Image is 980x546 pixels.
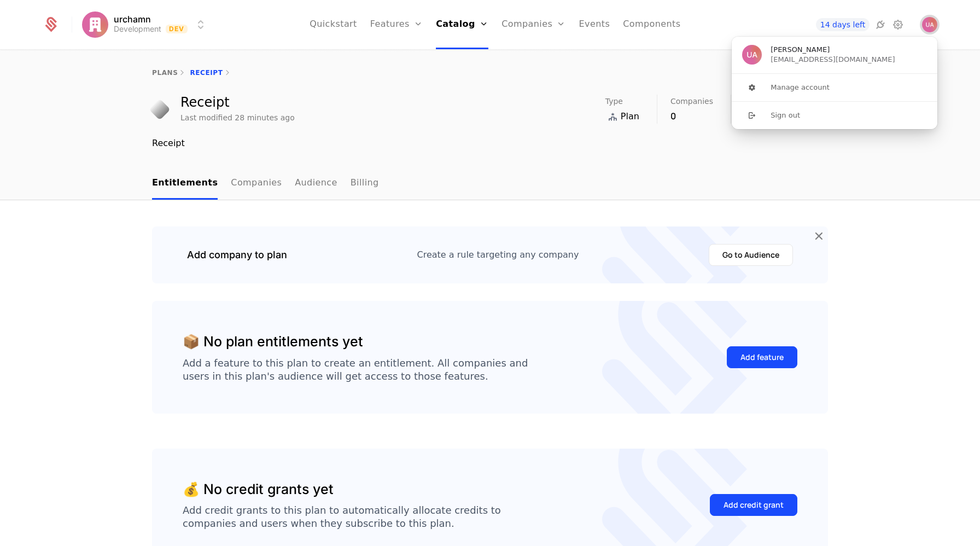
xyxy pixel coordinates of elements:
[922,17,937,32] img: Uche Agwa
[724,499,784,510] div: Add credit grant
[183,504,501,530] div: Add credit grants to this plan to automatically allocate credits to companies and users when they...
[183,479,334,500] div: 💰 No credit grants yet
[152,167,379,200] ul: Choose Sub Page
[180,96,295,109] div: Receipt
[152,167,218,200] a: Entitlements
[351,167,379,200] a: Billing
[670,97,713,105] span: Companies
[922,17,937,32] button: Close user button
[771,45,830,55] span: [PERSON_NAME]
[816,18,870,31] span: 14 days left
[295,167,337,200] a: Audience
[621,110,639,123] span: Plan
[114,24,161,34] div: Development
[231,167,282,200] a: Companies
[152,69,178,77] a: plans
[740,352,784,363] div: Add feature
[742,45,762,65] img: Uche Agwa
[180,112,295,123] div: Last modified 28 minutes ago
[891,18,905,31] a: Settings
[670,109,713,123] div: 0
[731,101,938,129] button: Sign out
[82,11,108,38] img: urchamn
[771,55,895,65] span: [EMAIL_ADDRESS][DOMAIN_NAME]
[732,37,937,129] div: User button popover
[166,25,188,33] span: Dev
[417,248,579,262] div: Create a rule targeting any company
[183,357,528,383] div: Add a feature to this plan to create an entitlement. All companies and users in this plan's audie...
[187,247,287,263] div: Add company to plan
[152,167,828,200] nav: Main
[183,332,363,352] div: 📦 No plan entitlements yet
[605,97,623,105] span: Type
[874,18,887,31] a: Integrations
[731,74,938,101] button: Manage account
[85,13,208,37] button: Select environment
[114,15,151,24] span: urchamn
[709,244,793,266] button: Go to Audience
[152,137,828,150] div: Receipt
